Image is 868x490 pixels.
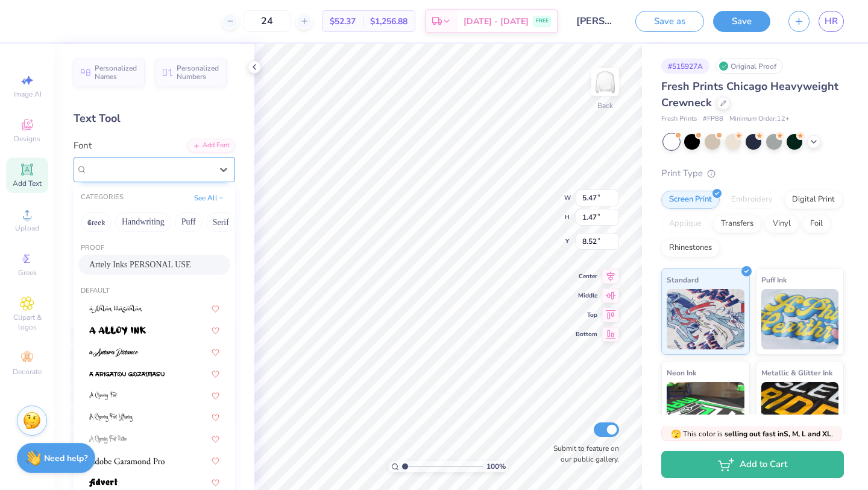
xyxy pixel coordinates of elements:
img: A Charming Font Outline [89,435,127,444]
span: Top [576,311,597,319]
div: Screen Print [661,191,720,209]
img: Neon Ink [667,382,744,442]
div: Vinyl [765,215,799,233]
span: Middle [576,291,597,300]
button: Serif [206,212,236,232]
span: Personalized Names [95,64,137,81]
img: a Arigatou Gozaimasu [89,370,165,378]
input: Untitled Design [567,9,626,33]
span: Standard [667,273,699,286]
span: FREE [536,17,549,25]
span: # FP88 [703,114,723,124]
div: Default [74,286,235,296]
span: Add Text [13,179,42,188]
button: Save as [635,11,704,32]
div: Proof [74,243,235,253]
span: Neon Ink [667,366,696,379]
img: Metallic & Glitter Ink [761,382,839,442]
img: Advert [89,479,118,487]
div: Print Type [661,167,844,180]
div: # 515927A [661,59,709,74]
button: Puff [175,212,203,232]
button: Handwriting [115,212,171,232]
div: Digital Print [784,191,843,209]
span: Personalized Numbers [177,64,219,81]
span: Upload [15,223,39,233]
span: Decorate [13,367,42,377]
span: HR [825,14,838,28]
button: See All [190,192,228,204]
img: Puff Ink [761,289,839,349]
span: Puff Ink [761,273,787,286]
button: Add to Cart [661,451,844,478]
span: Clipart & logos [6,313,48,332]
img: Adobe Garamond Pro [89,457,165,465]
button: Save [713,11,770,32]
span: Fresh Prints Chicago Heavyweight Crewneck [661,79,838,110]
span: Image AI [13,89,42,99]
strong: Need help? [44,453,87,464]
span: [DATE] - [DATE] [464,15,529,28]
span: Bottom [576,330,597,339]
span: 🫣 [671,428,681,440]
button: Greek [81,212,112,232]
img: a Ahlan Wasahlan [89,305,143,313]
div: Back [597,100,613,111]
img: A Charming Font Leftleaning [89,413,133,422]
span: Designs [14,134,40,144]
label: Submit to feature on our public gallery. [547,443,619,465]
img: a Alloy Ink [89,326,146,335]
span: Fresh Prints [661,114,697,124]
div: Embroidery [723,191,781,209]
span: Minimum Order: 12 + [729,114,790,124]
img: Standard [667,289,744,349]
span: This color is . [671,428,833,439]
div: Text Tool [74,110,235,127]
span: 100 % [486,461,506,472]
div: CATEGORIES [81,192,124,203]
label: Font [74,139,92,153]
img: a Antara Distance [89,348,139,357]
img: A Charming Font [89,392,118,400]
div: Original Proof [715,59,783,74]
div: Foil [802,215,831,233]
span: Center [576,272,597,281]
div: Add Font [187,139,235,153]
span: $1,256.88 [370,15,407,28]
div: Transfers [713,215,761,233]
span: Artely Inks PERSONAL USE [89,258,191,271]
img: Back [593,70,617,94]
span: $52.37 [330,15,356,28]
strong: selling out fast in S, M, L and XL [725,429,831,439]
div: Applique [661,215,709,233]
div: Rhinestones [661,239,720,257]
span: Metallic & Glitter Ink [761,366,832,379]
input: – – [244,10,291,32]
span: Greek [18,268,37,278]
a: HR [819,11,844,32]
